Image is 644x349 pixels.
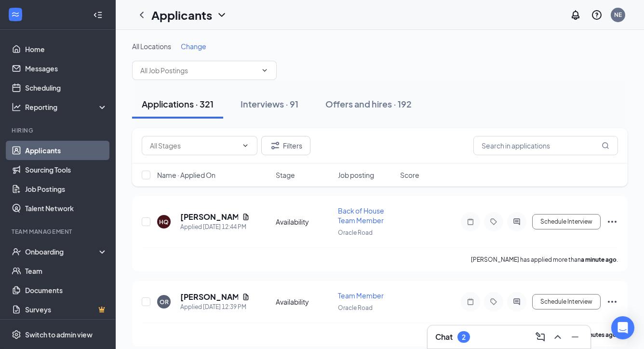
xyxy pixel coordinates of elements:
h5: [PERSON_NAME] [180,292,238,302]
a: Team [25,261,107,281]
svg: ChevronDown [261,67,268,74]
div: Team Management [12,228,106,236]
a: Home [25,40,107,59]
svg: Analysis [12,102,21,112]
button: Minimize [567,329,583,345]
span: Score [400,170,419,180]
input: All Job Postings [140,65,257,76]
input: Search in applications [473,136,618,155]
svg: Document [242,293,250,301]
svg: Document [242,213,250,221]
svg: Settings [12,330,21,339]
svg: ChevronLeft [136,9,148,21]
svg: Note [465,298,476,306]
div: Applications · 321 [142,98,214,110]
span: Stage [276,170,295,180]
button: Schedule Interview [532,294,601,309]
b: a minute ago [581,256,617,263]
svg: Minimize [569,331,581,343]
svg: ChevronDown [216,9,228,21]
div: Reporting [25,102,108,112]
svg: ActiveChat [511,298,523,306]
div: Availability [276,217,332,227]
span: All Locations [132,42,171,51]
div: Interviews · 91 [241,98,298,110]
svg: WorkstreamLogo [11,10,20,19]
h1: Applicants [151,7,212,23]
svg: ChevronUp [552,331,563,343]
svg: QuestionInfo [591,9,603,21]
button: ChevronUp [550,329,565,345]
input: All Stages [150,140,238,151]
span: Change [181,42,206,51]
button: Schedule Interview [532,214,601,229]
span: Oracle Road [338,229,373,236]
div: Applied [DATE] 12:39 PM [180,302,250,312]
button: ComposeMessage [533,329,548,345]
a: Scheduling [25,78,107,97]
svg: Filter [269,140,281,151]
a: Job Postings [25,179,107,199]
svg: UserCheck [12,247,21,256]
svg: ActiveChat [511,218,523,226]
p: [PERSON_NAME] has applied more than . [471,255,618,264]
span: Team Member [338,291,384,300]
div: Availability [276,297,332,307]
span: Back of House Team Member [338,206,384,225]
svg: ChevronDown [241,142,249,149]
span: Oracle Road [338,304,373,311]
button: Filter Filters [261,136,310,155]
div: Switch to admin view [25,330,93,339]
svg: Tag [488,298,499,306]
div: Hiring [12,126,106,134]
div: HQ [159,218,169,226]
a: Messages [25,59,107,78]
svg: Ellipses [606,296,618,308]
svg: Tag [488,218,499,226]
a: Sourcing Tools [25,160,107,179]
div: Onboarding [25,247,99,256]
div: Open Intercom Messenger [611,316,634,339]
div: 2 [462,333,466,341]
div: NE [614,11,622,19]
div: Offers and hires · 192 [325,98,412,110]
span: Name · Applied On [157,170,215,180]
svg: Collapse [93,10,103,20]
div: Applied [DATE] 12:44 PM [180,222,250,232]
span: Job posting [338,170,374,180]
a: Documents [25,281,107,300]
h5: [PERSON_NAME] [180,212,238,222]
a: SurveysCrown [25,300,107,319]
svg: Notifications [570,9,581,21]
a: Talent Network [25,199,107,218]
a: Applicants [25,141,107,160]
svg: MagnifyingGlass [602,142,609,149]
svg: Ellipses [606,216,618,228]
b: 7 minutes ago [578,331,617,338]
svg: ComposeMessage [535,331,546,343]
svg: Note [465,218,476,226]
h3: Chat [435,332,453,342]
div: OR [160,298,169,306]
